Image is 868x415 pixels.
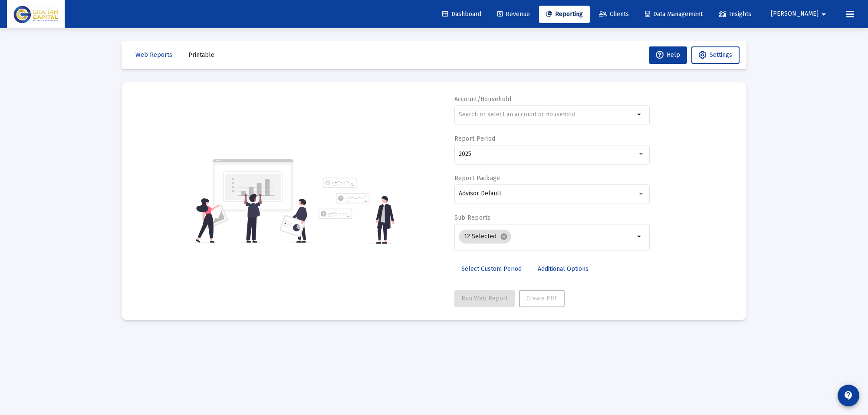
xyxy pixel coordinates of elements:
span: Additional Options [538,265,589,273]
label: Report Period [454,135,496,142]
img: reporting [194,158,313,244]
a: Clients [592,6,636,23]
span: [PERSON_NAME] [771,10,819,18]
mat-icon: contact_support [843,390,854,401]
mat-icon: arrow_drop_down [819,6,829,23]
span: 2025 [459,150,471,158]
label: Report Package [454,175,500,182]
a: Insights [712,6,758,23]
span: Run Web Report [461,295,508,302]
span: Settings [710,51,732,59]
span: Select Custom Period [461,265,522,273]
button: Web Reports [128,46,179,64]
button: Help [649,46,687,64]
img: Dashboard [13,6,58,23]
mat-icon: arrow_drop_down [635,231,645,242]
a: Dashboard [435,6,488,23]
mat-chip: 12 Selected [459,230,511,244]
img: reporting-alt [319,178,395,244]
label: Sub Reports [454,214,491,221]
button: Settings [691,46,740,64]
button: Printable [181,46,221,64]
span: Reporting [546,10,583,18]
input: Search or select an account or household [459,111,635,118]
mat-icon: cancel [500,233,508,240]
label: Account/Household [454,96,512,103]
span: Revenue [497,10,530,18]
button: Create PDF [519,290,565,307]
a: Reporting [539,6,590,23]
span: Clients [599,10,629,18]
span: Data Management [645,10,703,18]
span: Web Reports [135,51,172,59]
span: Advisor Default [459,190,501,197]
span: Printable [188,51,214,59]
span: Dashboard [442,10,481,18]
span: Help [656,51,680,59]
a: Data Management [638,6,710,23]
mat-chip-list: Selection [459,228,635,245]
button: [PERSON_NAME] [760,5,839,23]
span: Insights [719,10,751,18]
button: Run Web Report [454,290,515,307]
a: Revenue [490,6,537,23]
span: Create PDF [526,295,557,302]
mat-icon: arrow_drop_down [635,109,645,120]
